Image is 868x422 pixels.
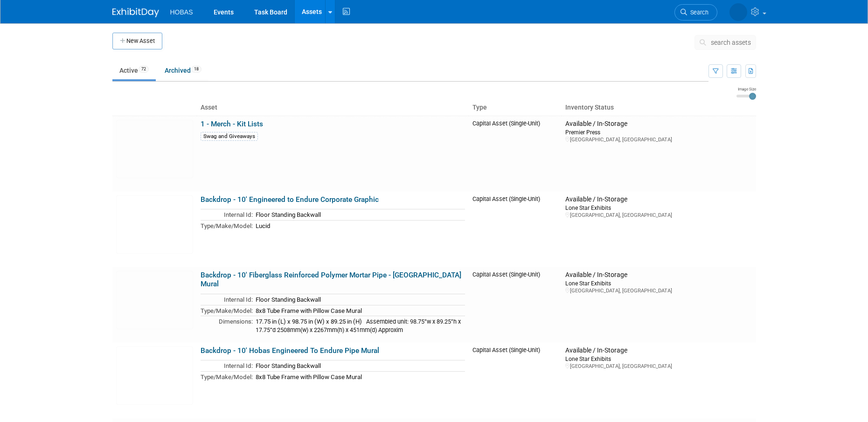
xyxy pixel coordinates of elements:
[256,318,362,325] span: 17.75 in (L) x 98.75 in (W) x 89.25 in (H)
[201,305,253,316] td: Type/Make/Model:
[201,120,263,128] a: 1 - Merch - Kit Lists
[565,212,752,219] div: [GEOGRAPHIC_DATA], [GEOGRAPHIC_DATA]
[469,343,562,418] td: Capital Asset (Single-Unit)
[201,371,253,382] td: Type/Make/Model:
[253,360,465,372] td: Floor Standing Backwall
[469,267,562,343] td: Capital Asset (Single-Unit)
[469,116,562,192] td: Capital Asset (Single-Unit)
[729,3,747,21] img: Lia Chowdhury
[565,363,752,370] div: [GEOGRAPHIC_DATA], [GEOGRAPHIC_DATA]
[256,318,461,333] span: Assembled unit: 98.75”w x 89.25”h x 17.75”d 2508mm(w) x 2267mm(h) x 451mm(d) Approxim
[201,132,258,141] div: Swag and Giveaways
[201,360,253,372] td: Internal Id:
[170,8,193,16] span: HOBAS
[158,62,208,79] a: Archived18
[201,209,253,221] td: Internal Id:
[565,279,752,287] div: Lone Star Exhibits
[112,33,162,49] button: New Asset
[253,220,465,231] td: Lucid
[469,192,562,267] td: Capital Asset (Single-Unit)
[253,294,465,305] td: Floor Standing Backwall
[687,9,708,16] span: Search
[201,220,253,231] td: Type/Make/Model:
[565,346,752,355] div: Available / In-Storage
[736,86,756,92] div: Image Size
[201,346,379,355] a: Backdrop - 10' Hobas Engineered To Endure Pipe Mural
[565,128,752,136] div: Premier Press
[711,39,751,46] span: search assets
[112,8,159,17] img: ExhibitDay
[565,136,752,143] div: [GEOGRAPHIC_DATA], [GEOGRAPHIC_DATA]
[201,195,379,204] a: Backdrop - 10' Engineered to Endure Corporate Graphic
[565,120,752,128] div: Available / In-Storage
[565,195,752,204] div: Available / In-Storage
[253,371,465,382] td: 8x8 Tube Frame with Pillow Case Mural
[469,100,562,116] th: Type
[197,100,469,116] th: Asset
[253,209,465,221] td: Floor Standing Backwall
[112,62,156,79] a: Active72
[565,287,752,294] div: [GEOGRAPHIC_DATA], [GEOGRAPHIC_DATA]
[694,35,756,50] button: search assets
[201,294,253,305] td: Internal Id:
[191,66,201,73] span: 18
[139,66,149,73] span: 72
[674,4,717,21] a: Search
[565,204,752,212] div: Lone Star Exhibits
[201,271,461,289] a: Backdrop - 10' Fiberglass Reinforced Polymer Mortar Pipe - [GEOGRAPHIC_DATA] Mural
[565,271,752,279] div: Available / In-Storage
[201,316,253,335] td: Dimensions:
[565,355,752,363] div: Lone Star Exhibits
[253,305,465,316] td: 8x8 Tube Frame with Pillow Case Mural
